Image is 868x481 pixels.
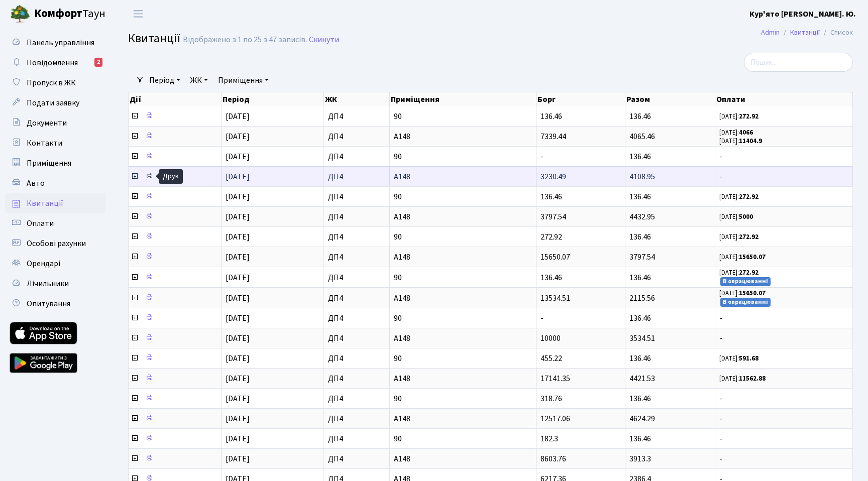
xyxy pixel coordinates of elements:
[719,415,848,423] span: -
[394,334,532,342] span: А148
[719,153,848,161] span: -
[540,111,562,122] span: 136.46
[328,395,385,403] span: ДП4
[540,231,562,243] span: 272.92
[719,137,762,146] small: [DATE]:
[5,233,105,254] a: Особові рахунки
[715,92,853,106] th: Оплати
[5,33,105,53] a: Панель управління
[27,138,62,149] span: Контакти
[540,333,561,344] span: 10000
[394,112,532,121] span: 90
[739,374,766,383] b: 11562.88
[744,53,853,72] input: Пошук...
[540,252,570,263] span: 15650.07
[328,112,385,121] span: ДП4
[739,137,762,146] b: 11404.9
[226,373,250,384] span: [DATE]
[719,268,758,277] small: [DATE]:
[214,72,273,89] a: Приміщення
[540,131,566,142] span: 7339.44
[394,375,532,383] span: А148
[394,274,532,282] span: 90
[394,133,532,141] span: А148
[126,6,151,22] button: Переключити навігацію
[5,113,105,133] a: Документи
[540,171,566,182] span: 3230.49
[390,92,536,106] th: Приміщення
[820,27,853,38] li: Список
[629,373,655,384] span: 4421.53
[540,191,562,202] span: 136.46
[394,455,532,463] span: А148
[394,193,532,201] span: 90
[328,294,385,302] span: ДП4
[629,333,655,344] span: 3534.51
[27,97,79,108] span: Подати заявку
[629,272,651,283] span: 136.46
[27,117,67,129] span: Документи
[5,254,105,274] a: Орендарі
[394,213,532,221] span: А148
[536,92,625,106] th: Борг
[226,252,250,263] span: [DATE]
[719,192,758,201] small: [DATE]:
[5,173,105,193] a: Авто
[540,293,570,304] span: 13534.51
[328,173,385,181] span: ДП4
[629,151,651,162] span: 136.46
[226,413,250,424] span: [DATE]
[328,435,385,443] span: ДП4
[719,173,848,181] span: -
[5,93,105,113] a: Подати заявку
[719,395,848,403] span: -
[328,354,385,363] span: ДП4
[394,314,532,322] span: 90
[739,253,766,262] b: 15650.07
[27,198,63,209] span: Квитанції
[309,35,339,45] a: Скинути
[739,268,758,277] b: 272.92
[27,37,94,48] span: Панель управління
[5,213,105,233] a: Оплати
[739,232,758,242] b: 272.92
[5,133,105,153] a: Контакти
[27,178,45,189] span: Авто
[739,192,758,201] b: 272.92
[328,153,385,161] span: ДП4
[540,393,562,404] span: 318.76
[27,298,70,309] span: Опитування
[739,289,766,298] b: 15650.07
[226,293,250,304] span: [DATE]
[226,151,250,162] span: [DATE]
[540,413,570,424] span: 12517.06
[719,435,848,443] span: -
[324,92,390,106] th: ЖК
[5,294,105,314] a: Опитування
[394,153,532,161] span: 90
[5,274,105,294] a: Лічильники
[739,212,753,221] b: 5000
[719,354,758,363] small: [DATE]:
[629,433,651,444] span: 136.46
[226,453,250,464] span: [DATE]
[540,211,566,222] span: 3797.54
[34,6,82,22] b: Комфорт
[719,334,848,342] span: -
[540,353,562,364] span: 455.22
[226,333,250,344] span: [DATE]
[128,30,180,47] span: Квитанції
[94,58,102,67] div: 2
[629,393,651,404] span: 136.46
[226,131,250,142] span: [DATE]
[629,191,651,202] span: 136.46
[540,272,562,283] span: 136.46
[226,272,250,283] span: [DATE]
[719,253,766,262] small: [DATE]:
[749,8,856,20] a: Кур'ято [PERSON_NAME]. Ю.
[720,277,771,286] small: В опрацюванні
[719,232,758,242] small: [DATE]:
[629,131,655,142] span: 4065.46
[328,455,385,463] span: ДП4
